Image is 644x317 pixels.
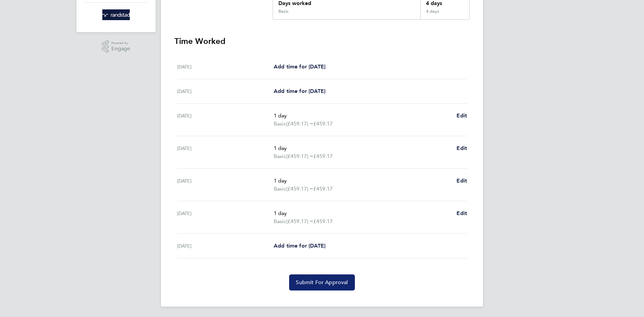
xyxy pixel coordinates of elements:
[278,9,288,14] div: Basic
[274,88,325,94] span: Add time for [DATE]
[102,9,130,20] img: randstad-logo-retina.png
[177,63,274,71] div: [DATE]
[286,218,313,224] span: (£459.17) =
[177,144,274,160] div: [DATE]
[274,185,286,193] span: Basic
[457,112,467,119] span: Edit
[457,112,467,120] a: Edit
[85,9,148,20] a: Go to home page
[274,242,325,250] a: Add time for [DATE]
[289,274,355,290] button: Submit For Approval
[296,279,348,286] span: Submit For Approval
[177,112,274,128] div: [DATE]
[313,218,333,224] span: £459.17
[286,120,313,127] span: (£459.17) =
[274,144,451,152] p: 1 day
[457,144,467,152] a: Edit
[102,40,130,53] a: Powered byEngage
[457,209,467,217] a: Edit
[274,177,451,185] p: 1 day
[286,153,313,159] span: (£459.17) =
[177,87,274,95] div: [DATE]
[274,112,451,120] p: 1 day
[177,209,274,225] div: [DATE]
[274,209,451,217] p: 1 day
[274,63,325,70] span: Add time for [DATE]
[313,186,333,192] span: £459.17
[457,177,467,184] span: Edit
[274,63,325,71] a: Add time for [DATE]
[274,120,286,128] span: Basic
[457,145,467,151] span: Edit
[313,120,333,127] span: £459.17
[274,243,325,249] span: Add time for [DATE]
[457,177,467,185] a: Edit
[313,153,333,159] span: £459.17
[274,152,286,160] span: Basic
[177,177,274,193] div: [DATE]
[174,36,470,47] h3: Time Worked
[420,9,469,19] div: 4 days
[286,186,313,192] span: (£459.17) =
[274,87,325,95] a: Add time for [DATE]
[111,40,130,46] span: Powered by
[274,217,286,225] span: Basic
[457,210,467,216] span: Edit
[177,242,274,250] div: [DATE]
[111,46,130,52] span: Engage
